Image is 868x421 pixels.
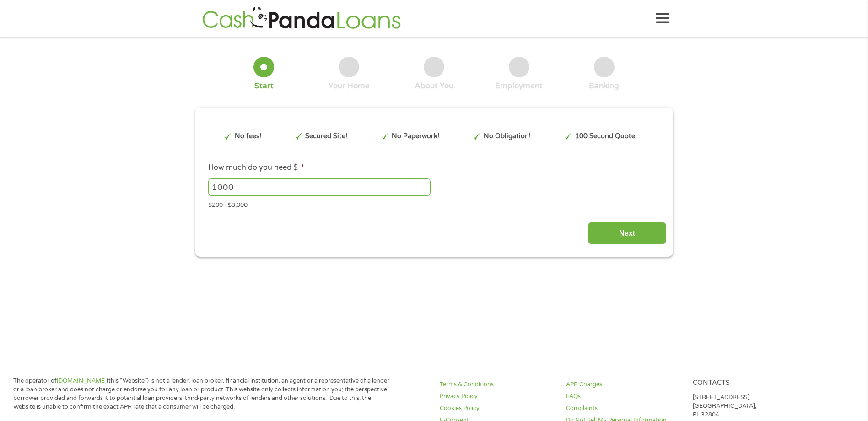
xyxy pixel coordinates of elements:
[440,404,555,413] a: Cookies Policy
[254,81,274,91] div: Start
[693,379,808,388] h4: Contacts
[575,131,637,141] p: 100 Second Quote!
[415,81,453,91] div: About You
[484,131,531,141] p: No Obligation!
[208,163,304,173] label: How much do you need $
[305,131,347,141] p: Secured Site!
[495,81,543,91] div: Employment
[13,377,393,411] p: The operator of (this “Website”) is not a lender, loan broker, financial institution, an agent or...
[199,5,404,32] img: GetLoanNow Logo
[440,392,555,401] a: Privacy Policy
[392,131,439,141] p: No Paperwork!
[588,222,666,244] input: Next
[329,81,370,91] div: Your Home
[693,393,808,419] p: [STREET_ADDRESS], [GEOGRAPHIC_DATA], FL 32804.
[589,81,619,91] div: Banking
[566,404,681,413] a: Complaints
[57,377,107,384] a: [DOMAIN_NAME]
[566,380,681,389] a: APR Charges
[566,392,681,401] a: FAQs
[208,198,659,210] div: $200 - $3,000
[235,131,261,141] p: No fees!
[440,380,555,389] a: Terms & Conditions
